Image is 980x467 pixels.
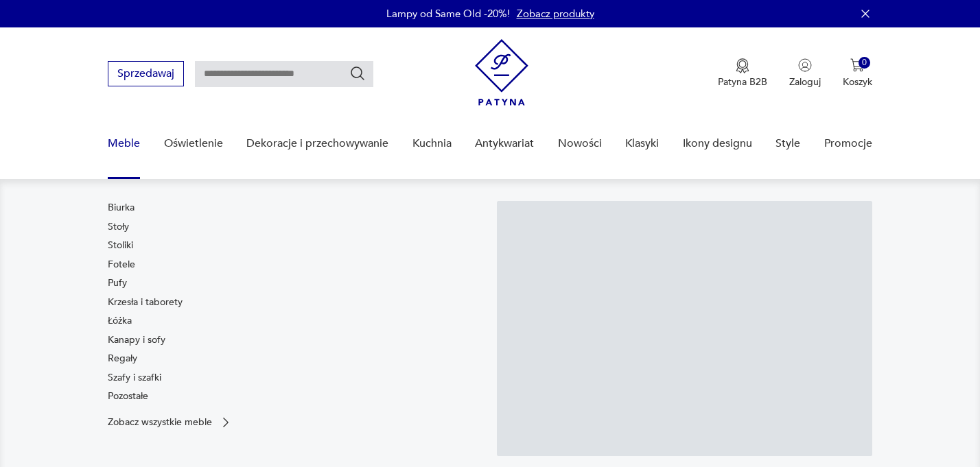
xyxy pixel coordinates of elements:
a: Antykwariat [475,117,534,170]
a: Sprzedawaj [108,70,184,80]
a: Promocje [824,117,872,170]
a: Zobacz produkty [517,7,594,21]
a: Stoły [108,220,129,234]
a: Kuchnia [412,117,452,170]
img: Patyna - sklep z meblami i dekoracjami vintage [475,39,528,106]
a: Zobacz wszystkie meble [108,416,233,429]
a: Szafy i szafki [108,371,161,385]
img: Ikona koszyka [850,58,864,72]
a: Klasyki [625,117,659,170]
p: Lampy od Same Old -20%! [386,7,510,21]
img: Ikonka użytkownika [798,58,812,72]
button: Szukaj [349,65,366,82]
a: Kanapy i sofy [108,333,165,347]
a: Łóżka [108,314,132,328]
a: Ikona medaluPatyna B2B [718,58,767,88]
a: Pozostałe [108,390,148,403]
div: 0 [859,57,870,69]
button: Zaloguj [789,58,821,88]
a: Nowości [558,117,602,170]
a: Krzesła i taborety [108,296,183,309]
a: Fotele [108,258,135,272]
a: Meble [108,117,140,170]
a: Stoliki [108,239,133,252]
p: Patyna B2B [718,75,767,88]
a: Oświetlenie [164,117,223,170]
a: Dekoracje i przechowywanie [246,117,388,170]
a: Style [775,117,800,170]
img: Ikona medalu [736,58,749,73]
p: Zobacz wszystkie meble [108,418,212,427]
a: Biurka [108,201,135,215]
button: Patyna B2B [718,58,767,88]
a: Pufy [108,276,127,290]
p: Koszyk [843,75,872,88]
p: Zaloguj [789,75,821,88]
a: Regały [108,352,137,366]
a: Ikony designu [683,117,752,170]
button: Sprzedawaj [108,61,184,86]
button: 0Koszyk [843,58,872,88]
